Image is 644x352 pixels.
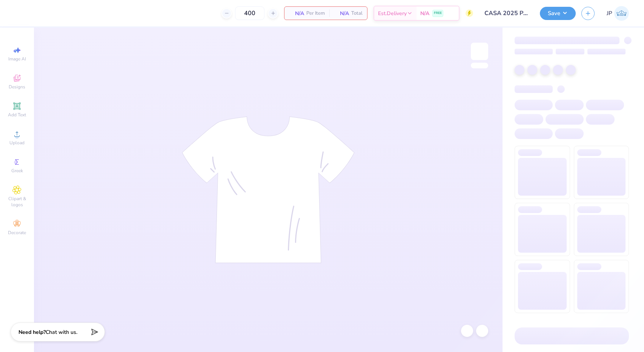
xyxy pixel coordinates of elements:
span: Image AI [8,56,26,62]
button: Save [540,7,576,20]
span: JP [607,9,612,18]
span: Per Item [306,9,325,17]
span: Decorate [8,230,26,236]
span: Clipart & logos [4,196,30,208]
span: N/A [289,9,304,17]
span: FREE [434,11,442,16]
input: – – [235,6,264,20]
span: Est. Delivery [378,9,407,17]
span: N/A [334,9,349,17]
input: Untitled Design [479,6,534,21]
span: Total [351,9,363,17]
span: Designs [9,84,25,90]
span: Upload [9,140,25,146]
a: JP [607,6,629,21]
span: Add Text [8,112,26,118]
img: Jojo Pawlow [614,6,629,21]
span: Greek [11,168,23,174]
span: N/A [420,9,429,17]
span: Chat with us. [46,329,77,336]
strong: Need help? [18,329,46,336]
img: tee-skeleton.svg [182,116,355,263]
